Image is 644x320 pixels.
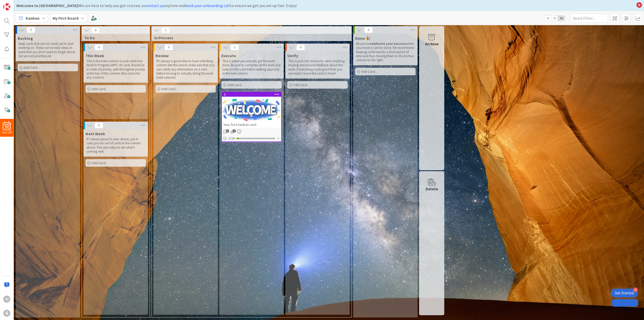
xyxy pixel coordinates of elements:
span: Add Card... [92,161,108,165]
span: 1 [233,129,236,133]
div: Get Started [615,291,634,296]
p: Be sure to when you move a card to Done. We recommend keeping cards here for s short period of ti... [356,42,415,62]
span: 30 [5,125,9,129]
span: Add Card... [24,65,40,70]
div: Open Get Started checklist, remaining modules: 4 [611,289,638,297]
span: 1 [230,44,239,50]
span: 0 [296,44,305,50]
div: 1Your first Kanban card [222,92,281,128]
p: This is where you actually get the work done. Be sure to complete all the work and tasks on this ... [222,59,281,76]
a: book your onboarding call [185,3,230,8]
div: Delete [426,186,438,192]
span: To Do [84,35,143,40]
p: It's always good to plan ahead, just in case you run out of cards in the column above. This also ... [87,137,145,154]
span: This Week [86,53,104,58]
b: Welcome to [GEOGRAPHIC_DATA]! [16,3,79,8]
span: Backlog [18,36,33,41]
p: This is the main column to pull cards into Work In Progress (WIP). All cards should be in order o... [87,59,145,80]
span: 3x [558,16,565,21]
span: Add Card... [293,83,309,87]
p: It's always a good idea to have a thinking column like this one to make sure that you can clarify... [156,59,215,80]
span: Done 🎉 [355,36,371,41]
span: 1/18 [228,136,235,141]
span: 0 [95,44,103,50]
p: This is your last chance to catch anything missing and provide feedback about the work. If everyt... [288,59,347,76]
span: 0 [165,44,173,50]
span: Execute [221,53,236,58]
div: Your first Kanban card [222,121,281,128]
span: Add Card... [227,83,244,87]
span: 2x [551,16,558,21]
span: Verify [287,53,298,58]
span: Add Card... [92,87,108,91]
span: 1x [544,16,551,21]
span: Add Card... [162,87,178,91]
span: 1 [161,27,170,33]
div: 4 [633,288,638,292]
p: Keep cards that are not ready yet to start working on. These can be early ideas or work that you ... [19,42,77,58]
span: Kanban [26,15,39,21]
span: Add Card... [361,69,377,74]
strong: celebrate your success [370,42,407,46]
a: 1Your first Kanban card1/18 [221,92,282,142]
a: contact us [145,3,164,8]
span: Next Week [86,131,105,136]
div: S [3,310,10,317]
b: My First Board [53,16,78,21]
div: 1 [224,93,281,96]
div: 1 [222,92,281,97]
span: 0 [95,122,103,128]
span: 0 [91,27,100,33]
img: Visit kanbanzone.com [3,3,10,10]
span: Review [155,53,169,58]
span: 0 [27,27,35,33]
span: 1 [226,129,229,133]
div: We are here to help you get started, so anytime and to ensure we get you set up fast. Enjoy! [16,3,634,9]
div: Archive [425,41,438,47]
span: 0 [364,27,373,33]
span: In Process [154,35,345,40]
input: Quick Filter... [570,14,608,23]
div: CC [3,296,10,303]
